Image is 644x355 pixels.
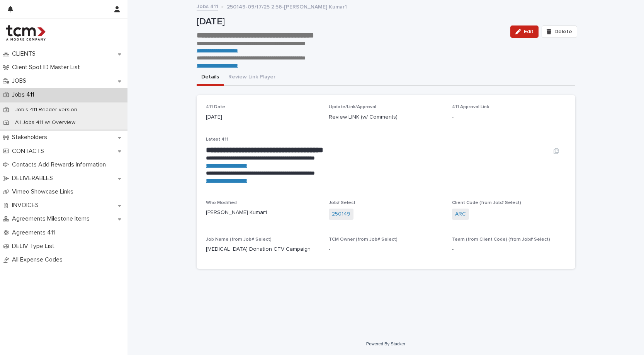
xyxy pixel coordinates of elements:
[206,209,320,217] p: [PERSON_NAME] Kumar1
[332,210,350,218] a: 250149
[9,107,83,113] p: Job's 411 Reader version
[9,91,40,99] p: Jobs 411
[227,2,347,10] p: 250149-09/17/25 2:56-[PERSON_NAME] Kumar1
[206,105,225,109] span: 411 Date
[452,113,566,121] p: -
[9,175,59,182] p: DELIVERABLES
[224,70,280,86] button: Review Link Player
[452,105,489,109] span: 411 Approval Link
[452,245,566,253] p: -
[366,341,405,346] a: Powered By Stacker
[9,188,80,195] p: Vimeo Showcase Links
[197,70,224,86] button: Details
[197,2,218,10] a: Jobs 411
[9,202,45,209] p: INVOICES
[452,237,550,242] span: Team (from Client Code) (from Job# Select)
[9,50,42,58] p: CLIENTS
[9,148,50,155] p: CONTACTS
[197,16,505,27] p: [DATE]
[329,105,376,109] span: Update/Link/Approval
[329,237,398,242] span: TCM Owner (from Job# Select)
[510,25,539,38] button: Edit
[455,210,466,218] a: ARC
[6,25,46,41] img: 4hMmSqQkux38exxPVZHQ
[206,113,320,121] p: [DATE]
[554,29,572,34] span: Delete
[9,256,69,263] p: All Expense Codes
[329,200,355,205] span: Job# Select
[206,245,320,253] p: [MEDICAL_DATA] Donation CTV Campaign
[329,113,443,121] p: Review LINK (w/ Comments)
[9,229,61,236] p: Agreements 411
[9,64,86,71] p: Client Spot ID Master List
[206,200,237,205] span: Who Modified
[9,77,32,85] p: JOBS
[542,25,577,38] button: Delete
[452,200,521,205] span: Client Code (from Job# Select)
[9,215,96,223] p: Agreements Milestone Items
[9,134,53,141] p: Stakeholders
[9,119,82,126] p: All Jobs 411 w/ Overview
[206,137,228,142] span: Latest 411
[524,29,534,34] span: Edit
[9,161,112,168] p: Contacts Add Rewards Information
[206,237,272,242] span: Job Name (from Job# Select)
[9,243,61,250] p: DELIV Type List
[329,245,443,253] p: -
